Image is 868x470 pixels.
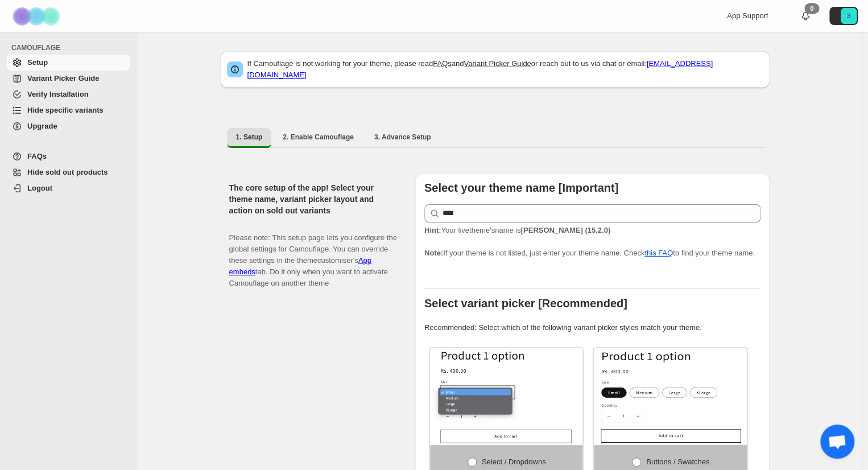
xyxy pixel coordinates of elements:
span: Hide sold out products [27,168,108,176]
a: Verify Installation [7,86,130,102]
img: Buttons / Swatches [594,348,747,445]
strong: Hint: [424,226,441,234]
span: Your live theme's name is [424,226,610,234]
span: Logout [27,184,52,192]
a: Setup [7,55,130,71]
div: 0 [804,3,819,14]
a: Variant Picker Guide [7,71,130,86]
span: Verify Installation [27,90,89,98]
img: Camouflage [9,1,66,32]
span: Variant Picker Guide [27,74,99,83]
a: FAQs [7,149,130,164]
strong: [PERSON_NAME] (15.2.0) [520,226,610,234]
span: Setup [27,58,48,67]
a: Hide specific variants [7,102,130,118]
p: If Camouflage is not working for your theme, please read and or reach out to us via chat or email: [247,58,763,81]
p: Please note: This setup page lets you configure the global settings for Camouflage. You can overr... [229,221,397,289]
a: Hide sold out products [7,164,130,180]
a: Open chat [820,424,854,459]
span: 3. Advance Setup [374,133,431,142]
text: 3 [847,13,850,19]
span: 1. Setup [236,133,263,142]
span: 2. Enable Camouflage [283,133,354,142]
span: App Support [727,11,768,20]
span: Buttons / Swatches [646,457,709,466]
img: Select / Dropdowns [430,348,583,445]
strong: Note: [424,249,443,257]
a: Variant Picker Guide [464,59,531,68]
span: Select / Dropdowns [482,457,546,466]
a: this FAQ [644,249,673,257]
button: Avatar with initials 3 [829,7,858,25]
p: Recommended: Select which of the following variant picker styles match your theme. [424,322,760,333]
a: 0 [800,10,811,22]
h2: The core setup of the app! Select your theme name, variant picker layout and action on sold out v... [229,182,397,216]
a: Logout [7,180,130,196]
b: Select your theme name [Important] [424,182,618,194]
span: Hide specific variants [27,106,104,114]
span: CAMOUFLAGE [11,43,131,52]
p: If your theme is not listed, just enter your theme name. Check to find your theme name. [424,225,760,259]
b: Select variant picker [Recommended] [424,297,627,310]
span: FAQs [27,152,47,160]
a: FAQs [433,59,452,68]
span: Avatar with initials 3 [841,8,857,24]
span: Upgrade [27,122,57,130]
a: Upgrade [7,118,130,134]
